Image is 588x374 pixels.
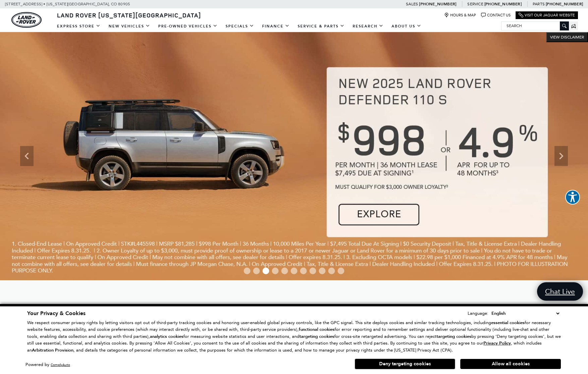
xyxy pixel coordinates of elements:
div: Next [554,146,568,166]
a: Service & Parts [294,20,349,32]
span: Go to slide 6 [291,268,297,274]
u: Privacy Policy [483,340,511,346]
a: [PHONE_NUMBER] [419,1,456,7]
input: Search [502,22,569,30]
select: Language Select [490,310,561,317]
a: Land Rover [US_STATE][GEOGRAPHIC_DATA] [53,11,205,19]
span: Go to slide 3 [262,268,269,274]
a: About Us [388,20,425,32]
a: Visit Our Jaguar Website [519,13,575,18]
span: Sales [406,2,418,6]
strong: targeting cookies [436,333,471,340]
span: Go to slide 1 [244,268,250,274]
button: VIEW DISCLAIMER [546,32,588,42]
a: ComplyAuto [51,363,70,367]
button: Allow all cookies [460,359,561,369]
span: Go to slide 2 [253,268,260,274]
a: Finance [258,20,294,32]
span: Go to slide 7 [300,268,307,274]
a: land-rover [11,12,42,28]
a: Pre-Owned Vehicles [154,20,222,32]
strong: essential cookies [491,320,525,326]
a: Research [349,20,388,32]
span: Go to slide 8 [309,268,316,274]
span: Go to slide 11 [338,268,344,274]
strong: Arbitration Provision [32,347,73,353]
a: Hours & Map [444,13,476,18]
span: Go to slide 10 [328,268,335,274]
strong: targeting cookies [299,333,334,340]
a: [PHONE_NUMBER] [484,1,522,7]
span: Land Rover [US_STATE][GEOGRAPHIC_DATA] [57,11,201,19]
img: Land Rover [11,12,42,28]
span: Go to slide 9 [319,268,326,274]
div: Powered by [25,363,70,367]
span: Parts [533,2,545,6]
a: EXPRESS STORE [53,20,105,32]
a: Specials [222,20,258,32]
span: VIEW DISCLAIMER [550,34,584,40]
div: Previous [20,146,34,166]
button: Deny targeting cookies [355,359,455,369]
aside: Accessibility Help Desk [565,190,580,206]
a: Chat Live [537,282,583,301]
span: Go to slide 4 [272,268,279,274]
p: We respect consumer privacy rights by letting visitors opt out of third-party tracking cookies an... [27,319,561,354]
strong: analytics cookies [150,333,183,340]
span: Chat Live [542,287,578,296]
a: New Vehicles [105,20,154,32]
strong: functional cookies [299,326,335,332]
button: Explore your accessibility options [565,190,580,205]
span: Go to slide 5 [281,268,288,274]
a: [STREET_ADDRESS] • [US_STATE][GEOGRAPHIC_DATA], CO 80905 [5,2,130,6]
span: Your Privacy & Cookies [27,310,85,317]
a: [PHONE_NUMBER] [546,1,583,7]
span: Service [467,2,483,6]
nav: Main Navigation [53,20,425,32]
a: Contact Us [481,13,511,18]
div: Language: [468,311,488,315]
